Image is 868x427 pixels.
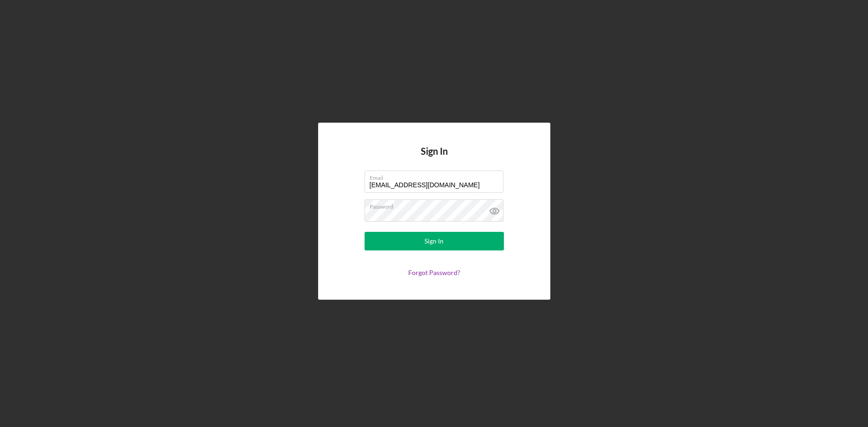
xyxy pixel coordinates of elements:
a: Forgot Password? [408,269,460,276]
h4: Sign In [421,146,448,171]
label: Password [370,200,503,210]
button: Sign In [365,232,504,250]
div: Sign In [424,232,444,250]
label: Email [370,171,503,181]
